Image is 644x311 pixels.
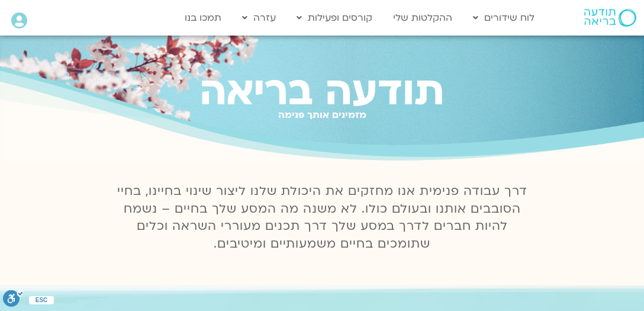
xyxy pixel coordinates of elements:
a: ההקלטות שלי [387,7,458,29]
img: תודעה בריאה [584,9,636,27]
a: לוח שידורים [467,7,540,29]
a: תמכו בנו [179,7,227,29]
p: דרך עבודה פנימית אנו מחזקים את היכולת שלנו ליצור שינוי בחיינו, בחיי הסובבים אותנו ובעולם כולו. לא... [110,182,534,254]
a: קורסים ופעילות [291,7,378,29]
a: עזרה [236,7,282,29]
